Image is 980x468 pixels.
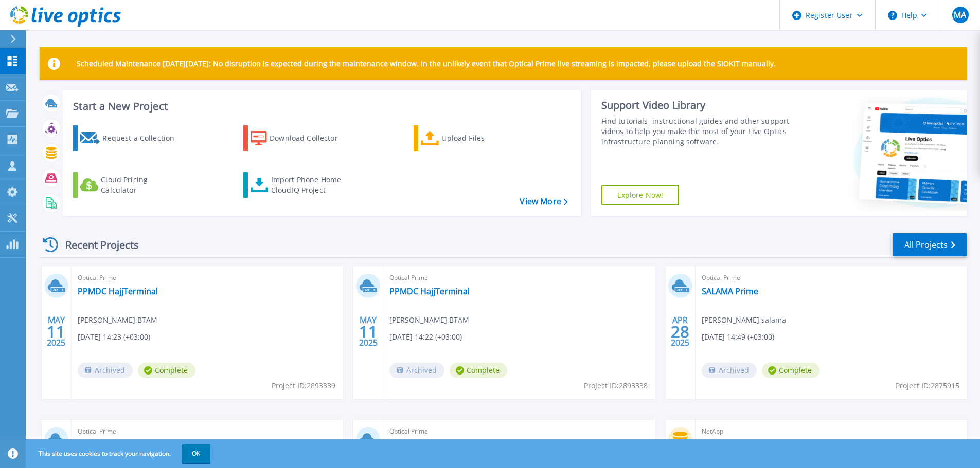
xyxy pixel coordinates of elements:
div: Import Phone Home CloudIQ Project [271,175,351,195]
span: Optical Prime [78,426,337,437]
a: All Projects [893,233,967,256]
a: Explore Now! [601,185,680,205]
div: Download Collector [270,128,352,148]
a: SALAMA Prime [702,286,758,296]
div: Recent Projects [40,232,153,257]
span: [DATE] 14:22 (+03:00) [389,331,462,343]
span: Optical Prime [702,272,961,284]
a: PPMDC HajjTerminal [78,286,158,296]
div: MAY 2025 [46,313,66,350]
div: Request a Collection [102,128,185,148]
span: MA [954,11,966,19]
span: 11 [359,327,378,336]
span: Archived [389,363,444,378]
span: Project ID: 2875915 [896,380,959,391]
span: Project ID: 2893338 [584,380,648,391]
span: Optical Prime [78,272,337,284]
span: 11 [47,327,65,336]
h3: Start a New Project [73,101,567,112]
a: PPMDC HajjTerminal [389,286,470,296]
p: Scheduled Maintenance [DATE][DATE]: No disruption is expected during the maintenance window. In t... [77,60,776,68]
span: Optical Prime [389,426,649,437]
span: NetApp [702,426,961,437]
div: APR 2025 [670,313,690,350]
div: MAY 2025 [359,313,378,350]
span: Archived [702,363,757,378]
span: Complete [762,363,819,378]
span: Complete [450,363,507,378]
div: Upload Files [441,128,524,148]
span: Project ID: 2893339 [272,380,335,391]
a: Cloud Pricing Calculator [73,172,188,198]
span: [DATE] 14:23 (+03:00) [78,331,150,343]
a: Download Collector [243,125,358,151]
a: Request a Collection [73,125,188,151]
span: This site uses cookies to track your navigation. [28,444,210,463]
div: Support Video Library [601,99,793,112]
span: [PERSON_NAME] , BTAM [78,314,157,326]
button: OK [182,444,210,463]
a: View More [520,197,567,207]
span: Complete [138,363,195,378]
span: 28 [671,327,689,336]
div: Find tutorials, instructional guides and other support videos to help you make the most of your L... [601,116,793,147]
div: Cloud Pricing Calculator [101,175,183,195]
span: [PERSON_NAME] , salama [702,314,786,326]
span: [DATE] 14:49 (+03:00) [702,331,774,343]
a: Upload Files [414,125,528,151]
span: Optical Prime [389,272,649,284]
span: [PERSON_NAME] , BTAM [389,314,469,326]
span: Archived [78,363,133,378]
